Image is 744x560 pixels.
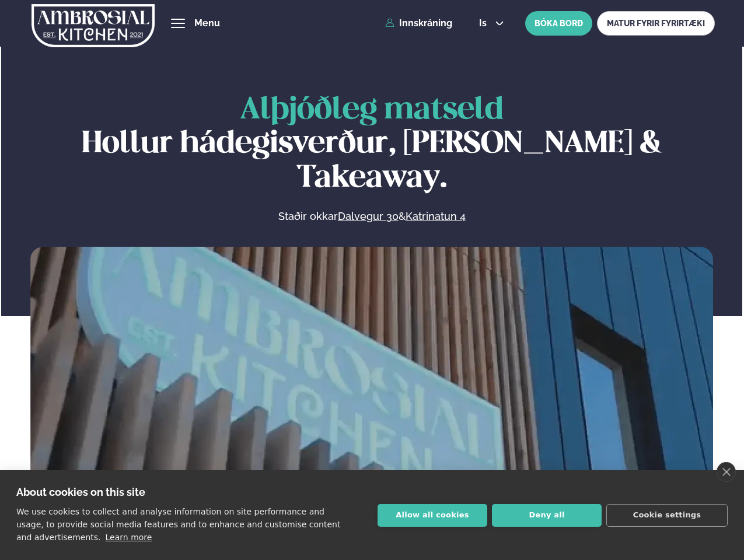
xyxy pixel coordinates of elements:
span: Alþjóðleg matseld [240,96,504,125]
button: Deny all [492,504,602,527]
p: We use cookies to collect and analyse information on site performance and usage, to provide socia... [16,507,340,542]
a: Learn more [106,533,152,542]
button: Allow all cookies [378,504,487,527]
p: Staðir okkar & [151,209,592,223]
button: hamburger [171,16,185,30]
button: BÓKA BORÐ [525,11,592,36]
a: Dalvegur 30 [338,209,399,223]
a: Katrinatun 4 [406,209,466,223]
button: Cookie settings [606,504,728,527]
h1: Hollur hádegisverður, [PERSON_NAME] & Takeaway. [30,93,713,195]
a: close [717,462,736,482]
a: Innskráning [385,18,452,29]
button: is [470,19,514,28]
strong: About cookies on this site [16,486,145,498]
span: is [479,19,490,28]
img: logo [32,2,155,50]
a: MATUR FYRIR FYRIRTÆKI [597,11,715,36]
